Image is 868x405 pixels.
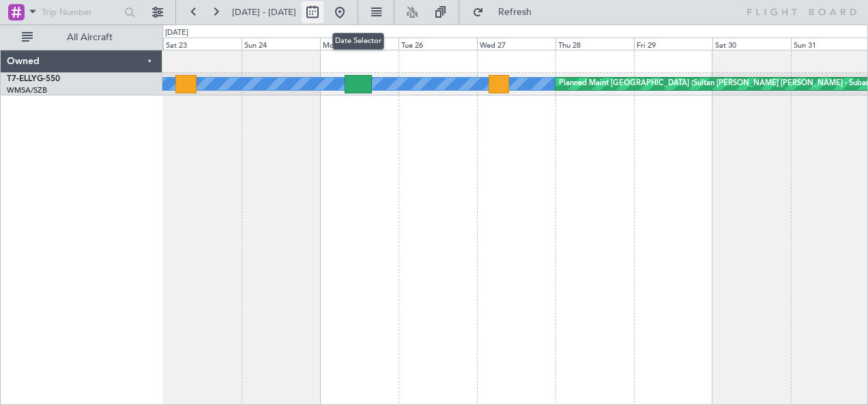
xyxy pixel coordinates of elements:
button: All Aircraft [15,27,148,48]
a: WMSA/SZB [7,85,47,95]
div: Sun 24 [242,37,320,50]
input: Trip Number [42,2,120,22]
div: Wed 27 [477,37,555,50]
div: Sat 23 [163,37,242,50]
span: [DATE] - [DATE] [232,6,296,18]
div: Mon 25 [320,37,399,50]
div: [DATE] [165,27,188,39]
div: Thu 28 [555,37,634,50]
div: Tue 26 [399,37,477,50]
span: All Aircraft [35,33,144,42]
span: Refresh [487,7,544,17]
button: Refresh [466,1,548,23]
span: T7-ELLY [7,75,37,83]
div: Sat 30 [712,37,791,50]
div: Date Selector [332,33,384,50]
a: T7-ELLYG-550 [7,75,60,83]
div: Fri 29 [634,37,712,50]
